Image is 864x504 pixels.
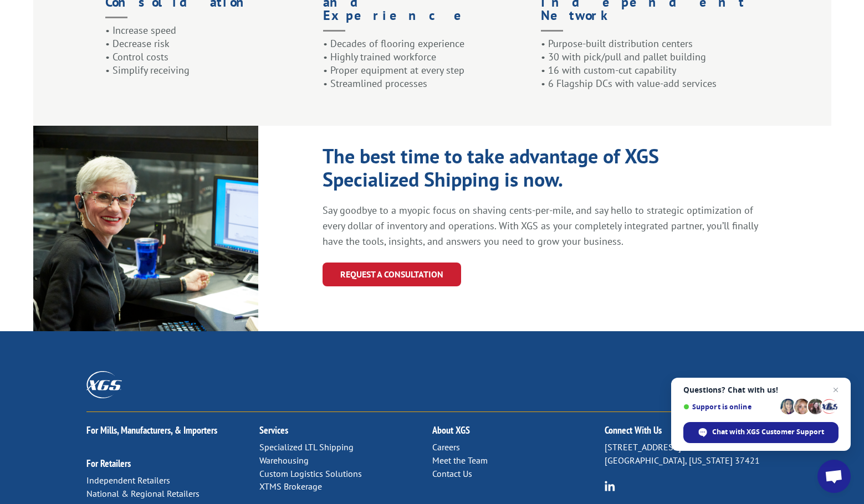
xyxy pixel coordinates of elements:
[259,424,288,436] a: Services
[259,441,354,452] a: Specialized LTL Shipping
[605,425,778,441] h2: Connect With Us
[712,427,824,437] span: Chat with XGS Customer Support
[323,145,699,197] h1: The best time to take advantage of XGS Specialized Shipping is now.
[33,126,258,331] img: XGS_Expert_Consultant
[259,455,309,466] a: Warehousing
[86,475,170,486] a: Independent Retailers
[605,481,615,491] img: group-6
[683,403,776,411] span: Support is online
[683,385,839,394] span: Questions? Chat with us!
[86,424,217,436] a: For Mills, Manufacturers, & Importers
[86,371,122,398] img: XGS_Logos_ALL_2024_All_White
[829,383,842,397] span: Close chat
[432,441,460,452] a: Careers
[432,455,488,466] a: Meet the Team
[323,263,461,286] a: REQUEST A CONSULTATION
[432,468,472,479] a: Contact Us
[683,422,839,443] div: Chat with XGS Customer Support
[541,37,750,90] p: • Purpose-built distribution centers • 30 with pick/pull and pallet building • 16 with custom-cut...
[605,441,778,467] p: [STREET_ADDRESS] [GEOGRAPHIC_DATA], [US_STATE] 37421
[432,424,470,436] a: About XGS
[86,488,200,499] a: National & Regional Retailers
[817,460,851,493] div: Open chat
[105,24,323,76] p: • Increase speed • Decrease risk • Control costs • Simplify receiving
[259,468,362,479] a: Custom Logistics Solutions
[86,457,131,470] a: For Retailers
[323,203,761,249] p: Say goodbye to a myopic focus on shaving cents-per-mile, and say hello to strategic optimization ...
[259,481,322,492] a: XTMS Brokerage
[323,37,533,90] p: • Decades of flooring experience • Highly trained workforce • Proper equipment at every step • St...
